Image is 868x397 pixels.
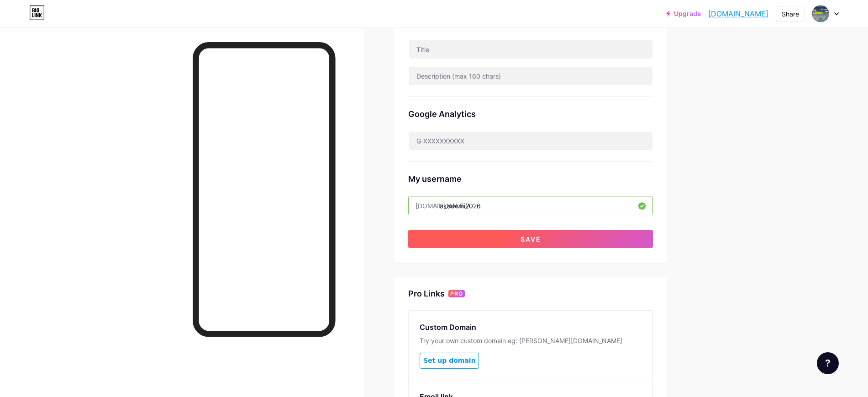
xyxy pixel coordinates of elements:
div: Share [782,9,799,19]
div: Google Analytics [408,108,653,120]
div: Try your own custom domain eg: [PERSON_NAME][DOMAIN_NAME] [420,336,642,345]
button: Save [408,230,653,248]
input: Title [409,40,652,58]
span: Set up domain [423,357,475,365]
img: enes sadikoglu [812,5,829,22]
input: Description (max 160 chars) [409,67,652,85]
a: [DOMAIN_NAME] [708,8,768,19]
a: Upgrade [666,10,701,17]
input: username [409,196,652,215]
input: G-XXXXXXXXXX [409,132,652,150]
span: PRO [450,290,463,297]
div: Custom Domain [420,322,642,333]
div: Pro Links [408,288,445,299]
div: [DOMAIN_NAME]/ [416,201,469,211]
span: Save [521,235,541,243]
button: Set up domain [420,353,479,369]
div: My username [408,173,653,185]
